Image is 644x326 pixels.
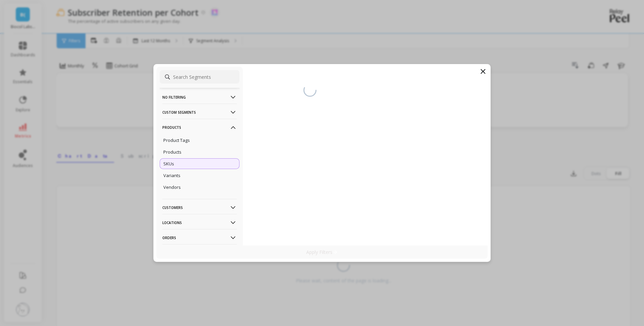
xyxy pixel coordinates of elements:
input: Search Segments [160,70,239,84]
p: Apply Filters [306,249,338,255]
p: Locations [162,214,237,231]
p: SKUs [163,161,174,167]
p: Products [163,149,181,155]
p: Subscriptions [162,244,237,261]
p: Product Tags [163,137,190,143]
p: Customers [162,199,237,216]
p: Vendors [163,184,181,190]
p: Custom Segments [162,104,237,121]
p: Products [162,119,237,136]
p: Variants [163,172,180,178]
p: Orders [162,229,237,246]
p: No filtering [162,89,237,106]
